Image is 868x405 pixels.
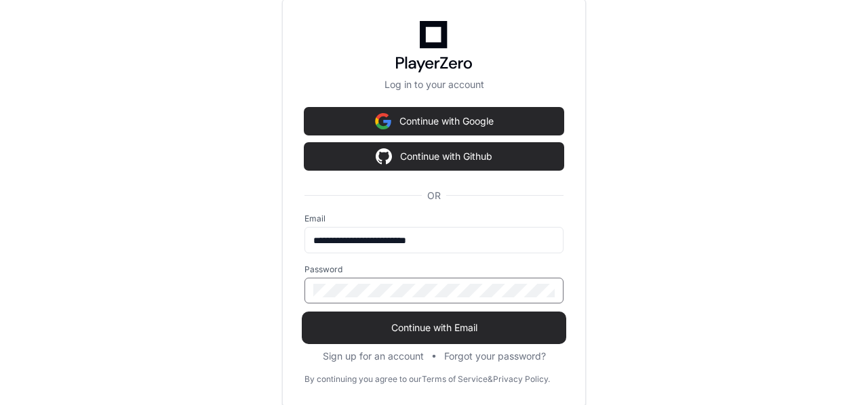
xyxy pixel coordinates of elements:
[304,264,564,275] label: Password
[304,143,564,170] button: Continue with Github
[304,78,564,91] p: Log in to your account
[304,108,564,135] button: Continue with Google
[376,143,392,170] img: Sign in with google
[493,374,550,385] a: Privacy Policy.
[488,374,493,385] div: &
[375,108,391,135] img: Sign in with google
[304,213,564,224] label: Email
[304,314,564,341] button: Continue with Email
[304,321,564,335] span: Continue with Email
[304,374,422,385] div: By continuing you agree to our
[323,349,424,363] button: Sign up for an account
[422,189,446,202] span: OR
[422,374,488,385] a: Terms of Service
[444,349,546,363] button: Forgot your password?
